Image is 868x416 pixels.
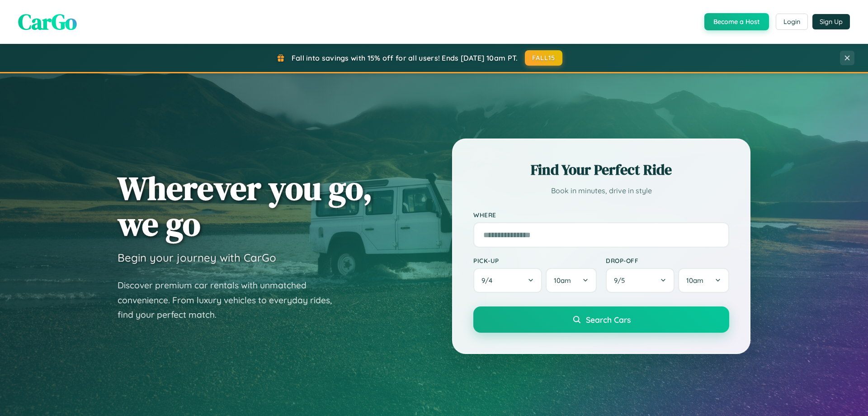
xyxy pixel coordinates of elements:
[812,14,850,29] button: Sign Up
[481,276,497,285] span: 9 / 4
[606,257,729,264] label: Drop-off
[606,268,675,293] button: 9/5
[473,184,729,197] p: Book in minutes, drive in style
[292,53,518,62] span: Fall into savings with 15% off for all users! Ends [DATE] 10am PT.
[586,315,631,325] span: Search Cars
[686,276,703,285] span: 10am
[473,257,597,264] label: Pick-up
[473,268,542,293] button: 9/4
[473,160,729,180] h2: Find Your Perfect Ride
[118,170,373,242] h1: Wherever you go, we go
[614,276,629,285] span: 9 / 5
[473,211,729,219] label: Where
[776,14,808,30] button: Login
[118,278,344,322] p: Discover premium car rentals with unmatched convenience. From luxury vehicles to everyday rides, ...
[118,251,276,264] h3: Begin your journey with CarGo
[678,268,729,293] button: 10am
[18,7,77,37] span: CarGo
[554,276,571,285] span: 10am
[704,13,769,30] button: Become a Host
[546,268,597,293] button: 10am
[473,306,729,333] button: Search Cars
[525,50,563,66] button: FALL15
